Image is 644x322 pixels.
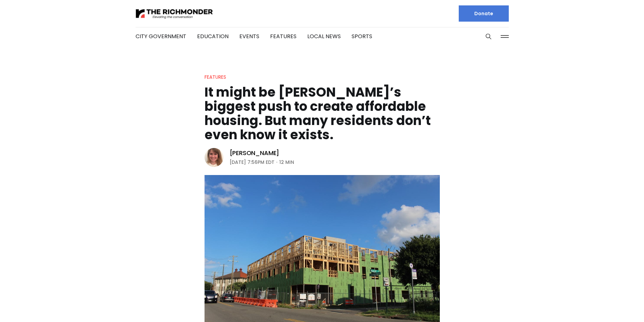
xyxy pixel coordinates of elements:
[205,85,440,142] h1: It might be [PERSON_NAME]’s biggest push to create affordable housing. But many residents don’t e...
[205,74,226,80] a: Features
[230,149,280,157] a: [PERSON_NAME]
[197,32,229,40] a: Education
[136,32,186,40] a: City Government
[352,32,372,40] a: Sports
[483,31,494,42] button: Search this site
[230,158,275,166] time: [DATE] 7:56PM EDT
[136,8,213,20] img: The Richmonder
[239,32,259,40] a: Events
[270,32,296,40] a: Features
[307,32,341,40] a: Local News
[459,5,509,22] a: Donate
[279,158,294,166] span: 12 min
[205,148,223,167] img: Sarah Vogelsong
